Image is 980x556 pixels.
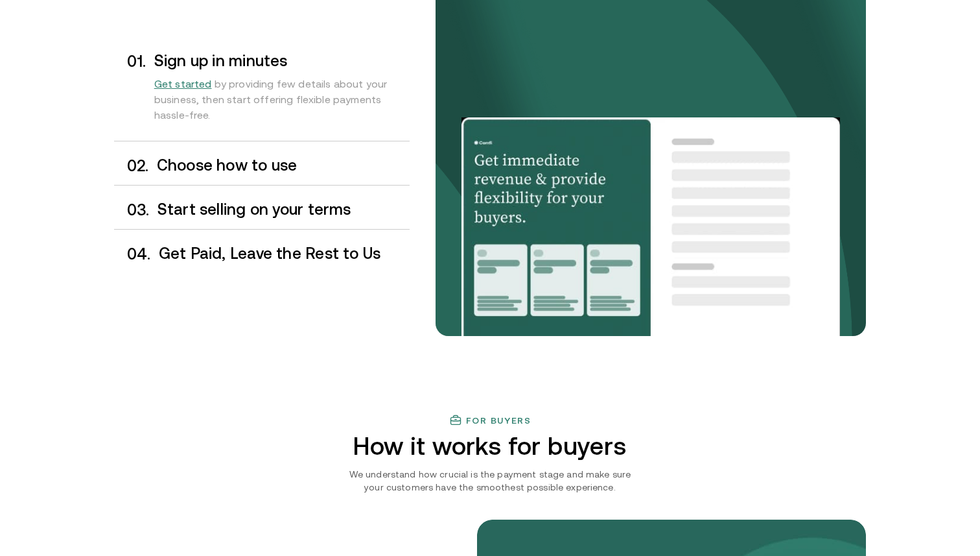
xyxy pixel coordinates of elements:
span: Get started [154,78,212,90]
div: 0 1 . [114,53,146,136]
h2: How it works for buyers [301,432,679,460]
a: Get started [154,78,215,90]
h3: Choose how to use [157,157,410,174]
h3: Sign up in minutes [154,53,410,69]
div: by providing few details about your business, then start offering flexible payments hassle-free. [154,69,410,136]
div: 0 3 . [114,201,150,219]
div: 0 2 . [114,157,149,175]
img: finance [449,414,462,427]
h3: For buyers [466,415,531,426]
h3: Get Paid, Leave the Rest to Us [159,245,410,262]
div: 0 4 . [114,245,151,263]
h3: Start selling on your terms [157,201,410,218]
img: Your payments collected on time. [461,117,840,336]
p: We understand how crucial is the payment stage and make sure your customers have the smoothest po... [343,468,637,494]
